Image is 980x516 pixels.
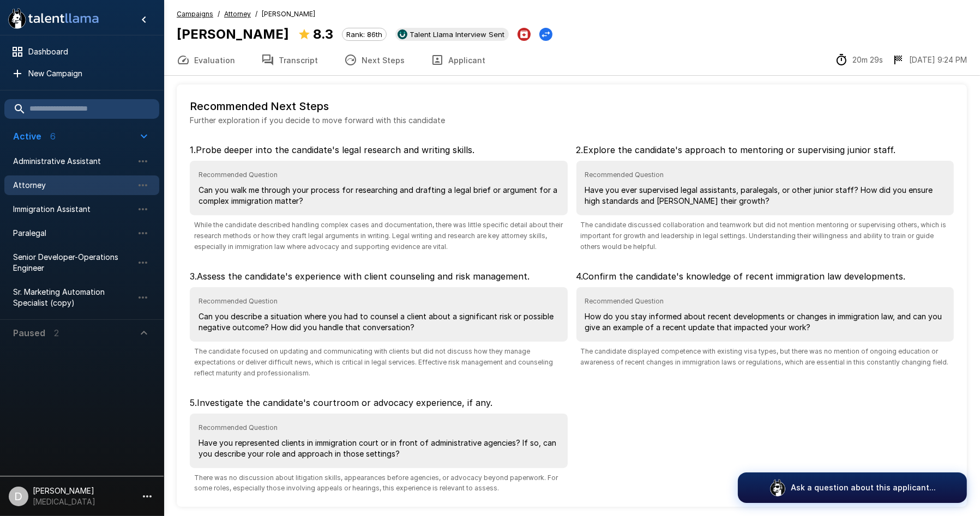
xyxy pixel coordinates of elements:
[738,472,967,503] button: Ask a question about this applicant...
[248,45,331,75] button: Transcript
[199,438,559,459] p: Have you represented clients in immigration court or in front of administrative agencies? If so, ...
[190,270,568,283] p: 3 . Assess the candidate's experience with client counseling and risk management.
[585,311,946,333] p: How do you stay informed about recent developments or changes in immigration law, and can you giv...
[405,30,509,39] span: Talent Llama Interview Sent
[585,169,946,180] span: Recommended Question
[199,169,559,180] span: Recommended Question
[313,26,333,42] b: 8.3
[164,45,248,75] button: Evaluation
[518,28,531,41] button: Archive Applicant
[190,115,954,126] p: Further exploration if you decide to move forward with this candidate
[199,296,559,307] span: Recommended Question
[398,29,407,39] img: ukg_logo.jpeg
[892,53,967,66] div: The date and time when the interview was completed
[190,143,568,156] p: 1 . Probe deeper into the candidate's legal research and writing skills.
[791,482,936,493] p: Ask a question about this applicant...
[177,10,213,18] u: Campaigns
[199,422,559,433] span: Recommended Question
[190,396,568,409] p: 5 . Investigate the candidate's courtroom or advocacy experience, if any.
[909,54,967,65] p: [DATE] 9:24 PM
[224,10,251,18] u: Attorney
[539,28,552,41] button: Change Stage
[190,220,568,252] span: While the candidate described handling complex cases and documentation, there was little specific...
[177,26,289,42] b: [PERSON_NAME]
[262,9,315,20] span: [PERSON_NAME]
[342,30,386,39] span: Rank: 86th
[576,270,954,283] p: 4 . Confirm the candidate's knowledge of recent immigration law developments.
[835,53,883,66] div: The time between starting and completing the interview
[585,296,946,307] span: Recommended Question
[190,472,568,494] span: There was no discussion about litigation skills, appearances before agencies, or advocacy beyond ...
[576,143,954,156] p: 2 . Explore the candidate's approach to mentoring or supervising junior staff.
[218,9,220,20] span: /
[576,220,954,252] span: The candidate discussed collaboration and teamwork but did not mention mentoring or supervising o...
[852,54,883,65] p: 20m 29s
[199,311,559,333] p: Can you describe a situation where you had to counsel a client about a significant risk or possib...
[576,346,954,368] span: The candidate displayed competence with existing visa types, but there was no mention of ongoing ...
[331,45,418,75] button: Next Steps
[395,28,509,41] div: View profile in UKG
[190,98,954,115] h6: Recommended Next Steps
[418,45,498,75] button: Applicant
[190,346,568,379] span: The candidate focused on updating and communicating with clients but did not discuss how they man...
[585,185,946,207] p: Have you ever supervised legal assistants, paralegals, or other junior staff? How did you ensure ...
[255,9,257,20] span: /
[769,479,786,496] img: logo_glasses@2x.png
[199,185,559,207] p: Can you walk me through your process for researching and drafting a legal brief or argument for a...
